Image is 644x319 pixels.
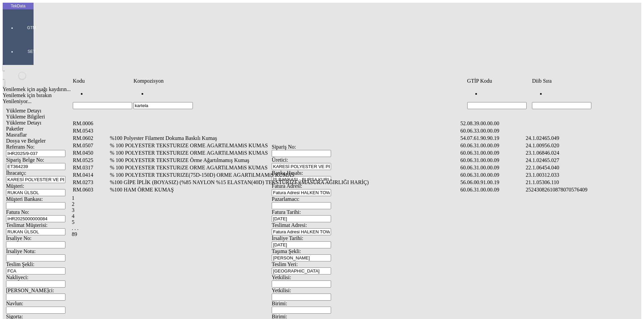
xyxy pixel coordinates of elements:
td: Hücreyi Filtrele [72,85,132,109]
div: . . . [72,225,631,231]
td: RM.0414 [72,172,109,178]
input: Hücreyi Filtrele [467,102,527,109]
span: Birimi: [272,301,287,306]
td: 56.06.00.91.00.19 [460,179,525,186]
td: Sütun Kodu [72,78,132,84]
td: 54.07.61.90.90.19 [460,135,525,142]
div: Diib Sıra [532,78,630,84]
span: Dosya ve Belgeler [6,138,46,144]
input: Hücreyi Filtrele [73,102,132,109]
td: % 100 POLYESTER TEKSTURIZE ORME AGARTiLMAMiS KUMAS [109,142,459,149]
div: GTİP Kodu [467,78,531,84]
span: Yükleme Detayı [6,120,41,126]
span: Teslim Yeri: [272,261,298,267]
span: Navlun: [6,301,23,306]
span: Yetkilisi: [272,274,291,280]
span: Yükleme Bilgileri [6,114,45,119]
div: Yenilemek için bırakın [3,92,541,98]
td: RM.0006 [72,120,109,127]
td: 60.06.31.00.00.09 [460,164,525,171]
td: RM.0525 [72,157,109,164]
span: Paketler [6,126,23,132]
td: Sütun Diib Sıra [532,78,631,84]
td: RM.0603 [72,186,109,193]
td: RM.0317 [72,164,109,171]
span: SET [21,49,42,54]
td: RM.0450 [72,150,109,156]
td: RM.0602 [72,135,109,142]
td: 24.1.02465.049 [525,135,627,142]
td: % 100 POLYESTER TEKSTURIZE ORME AGARTiLMAMiS KUMAS [109,150,459,156]
td: 21.1.05306.110 [525,179,627,186]
span: İrsaliye Tarihi: [272,235,303,241]
div: Veri Tablosu [72,77,631,237]
input: Hücreyi Filtrele [532,102,591,109]
td: 60.06.31.00.00.09 [460,142,525,149]
td: %100 Polyester Filament Dokuma Baskılı Kumaş [109,135,459,142]
div: Kodu [73,78,132,84]
td: Sütun GTİP Kodu [467,78,531,84]
td: Sütun Kompozisyon [133,78,466,84]
td: 60.06.31.00.00.09 [460,157,525,164]
span: Nakliyeci: [6,274,29,280]
td: 60.06.33.00.00.09 [460,128,525,134]
td: 23.1.00312.033 [525,172,627,178]
div: Page 89 [72,231,631,237]
span: İrsaliye Notu: [6,248,36,254]
span: Sipariş Belge No: [6,157,44,163]
span: Masraflar [6,132,27,138]
td: 60.06.31.00.00.09 [460,172,525,178]
span: Müşteri Bankası: [6,196,43,202]
span: Teslimat Müşterisi: [6,222,48,228]
td: 25243082610878070576409 [525,186,627,193]
td: RM.0273 [72,179,109,186]
div: Yenileniyor... [3,98,541,104]
span: Teslim Şekli: [6,261,35,267]
div: Yenilemek için aşağı kaydırın... [3,86,541,92]
div: Page 5 [72,219,631,225]
span: Müşteri: [6,183,24,189]
div: Page 4 [72,213,631,219]
span: GTM [21,25,42,30]
span: Yükleme Detayı [6,108,41,113]
td: %100 HAM ÖRME KUMAŞ [109,186,459,193]
td: %100 GİPE İPLİK (BOYASIZ) (%85 NAYLON %15 ELASTAN(40D) TEKSTÜRİZE)(MASURA AĞIRLIĞI HARİÇ) [109,179,459,186]
td: RM.0507 [72,142,109,149]
span: İhracatçı: [6,170,26,176]
td: 60.06.31.00.00.09 [460,186,525,193]
span: [PERSON_NAME]ci: [6,288,54,293]
div: Kompozisyon [133,78,466,84]
td: 60.06.31.00.00.09 [460,150,525,156]
td: 22.1.06454.040 [525,164,627,171]
td: % 100 POLYESTER TEKSTURIZE Örme Ağartılmamış Kumaş [109,157,459,164]
span: Yetkilisi: [272,288,291,293]
span: Taşıma Şekli: [272,248,301,254]
td: 23.1.06846.024 [525,150,627,156]
div: Page 1 [72,195,631,201]
div: TekData [3,3,34,9]
input: Hücreyi Filtrele [133,102,193,109]
td: Hücreyi Filtrele [467,85,531,109]
span: İrsaliye No: [6,235,32,241]
td: % 100 POLYESTER TEKSTURiZE ORME AGARTiLMAMiS KUMAS [109,164,459,171]
td: % 100 POLYESTER TEKSTURIZE(75D-150D) ORME AGARTiLMAMiS KUMAS [109,172,459,178]
div: Page 2 [72,201,631,207]
td: 24.1.00956.020 [525,142,627,149]
td: Hücreyi Filtrele [532,85,631,109]
td: Hücreyi Filtrele [133,85,466,109]
td: 52.08.39.00.00.00 [460,120,525,127]
td: RM.0543 [72,128,109,134]
span: Fatura No: [6,209,29,215]
span: Referans No: [6,144,35,150]
td: 24.1.02465.027 [525,157,627,164]
div: Page 3 [72,207,631,213]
